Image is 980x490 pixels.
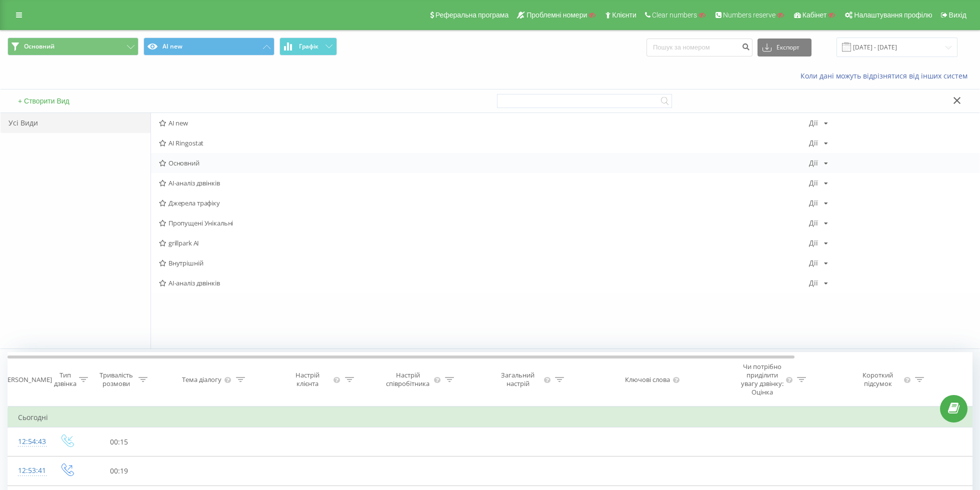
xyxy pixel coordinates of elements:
span: AI Ringostat [159,139,809,146]
div: Короткий підсумок [854,371,902,388]
span: Налаштування профілю [854,11,932,19]
div: Тривалість розмови [96,371,136,388]
span: Вихід [949,11,966,19]
a: Коли дані можуть відрізнятися вiд інших систем [800,71,972,80]
input: Пошук за номером [646,38,752,56]
span: Основний [24,42,54,50]
div: Дії [809,279,818,286]
span: Проблемні номери [526,11,587,19]
button: Експорт [757,38,811,56]
div: 12:54:43 [18,432,38,451]
span: AI-аналіз дзвінків [159,279,809,286]
span: Джерела трафіку [159,199,809,206]
span: AI new [159,119,809,126]
div: Дії [809,199,818,206]
div: Дії [809,139,818,146]
div: Дії [809,159,818,166]
span: Clear numbers [652,11,697,19]
td: 00:15 [88,427,150,456]
td: 00:19 [88,456,150,485]
button: Графік [279,37,337,55]
div: Тема діалогу [182,375,221,384]
span: Numbers reserve [723,11,775,19]
div: [PERSON_NAME] [1,375,52,384]
div: Ключові слова [625,375,670,384]
span: Графік [299,43,318,50]
div: Дії [809,119,818,126]
div: Дії [809,179,818,186]
button: Закрити [950,96,964,106]
span: AI-аналіз дзвінків [159,179,809,186]
div: Настрій співробітника [384,371,432,388]
span: Пропущені Унікальні [159,219,809,226]
div: 12:53:41 [18,461,38,480]
span: Основний [159,159,809,166]
span: Реферальна програма [435,11,509,19]
span: Клієнти [612,11,636,19]
div: Дії [809,219,818,226]
button: Основний [7,37,138,55]
span: grillpark AI [159,239,809,246]
div: Чи потрібно приділити увагу дзвінку: Оцінка [741,362,784,396]
div: Загальний настрій [494,371,542,388]
span: Кабінет [802,11,827,19]
div: Усі Види [0,113,150,133]
span: Внутрішній [159,259,809,266]
div: Дії [809,239,818,246]
div: Дії [809,259,818,266]
div: Тип дзвінка [54,371,76,388]
button: AI new [143,37,274,55]
button: + Створити Вид [15,96,72,105]
div: Настрій клієнта [284,371,330,388]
